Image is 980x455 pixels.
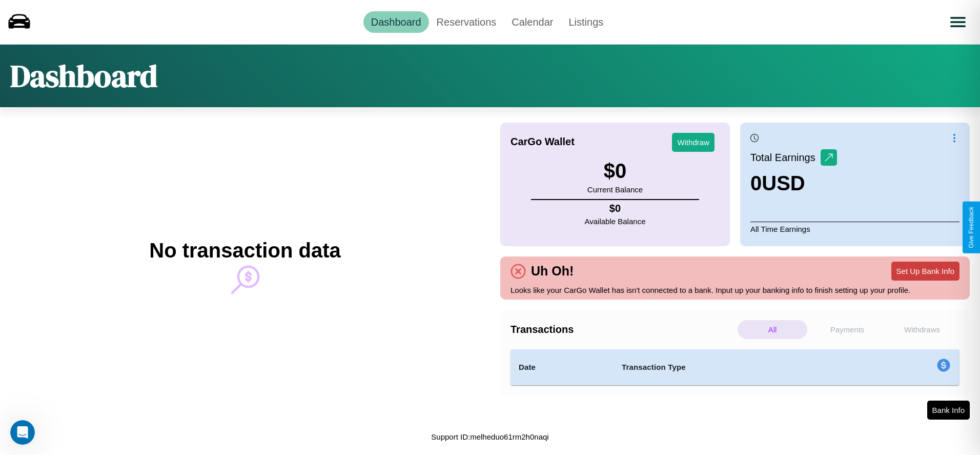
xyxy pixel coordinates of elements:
[750,172,837,195] h3: 0 USD
[10,55,157,97] h1: Dashboard
[149,239,340,262] h2: No transaction data
[526,264,579,279] h4: Uh Oh!
[738,320,807,339] p: All
[511,349,959,385] table: simple table
[511,324,735,335] h4: Transactions
[672,133,714,152] button: Withdraw
[363,11,429,33] a: Dashboard
[429,11,504,33] a: Reservations
[519,361,605,373] h4: Date
[622,361,853,373] h4: Transaction Type
[587,183,643,196] p: Current Balance
[750,222,959,236] p: All Time Earnings
[927,401,970,420] button: Bank Info
[750,148,821,167] p: Total Earnings
[887,320,957,339] p: Withdraws
[587,160,643,183] h3: $ 0
[504,11,561,33] a: Calendar
[944,8,972,36] button: Open menu
[891,262,959,281] button: Set Up Bank Info
[812,320,882,339] p: Payments
[561,11,611,33] a: Listings
[585,203,646,214] h4: $ 0
[968,207,975,248] div: Give Feedback
[10,420,35,445] iframe: Intercom live chat
[585,214,646,228] p: Available Balance
[511,283,959,297] p: Looks like your CarGo Wallet has isn't connected to a bank. Input up your banking info to finish ...
[511,136,575,148] h4: CarGo Wallet
[431,430,548,444] p: Support ID: melheduo61rm2h0naqi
